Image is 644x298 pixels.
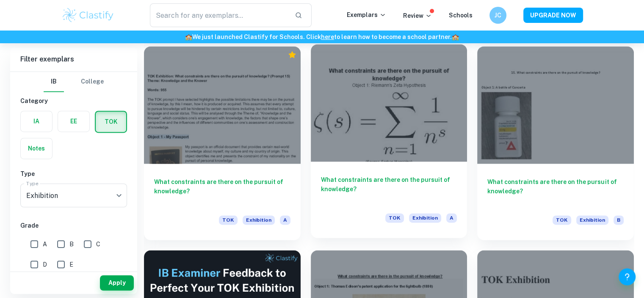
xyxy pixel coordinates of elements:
span: TOK [219,215,238,225]
button: Notes [21,138,52,159]
span: TOK [385,213,404,223]
span: 🏫 [452,33,459,40]
img: Clastify logo [61,7,115,24]
div: Premium [288,50,296,59]
a: Schools [449,12,473,19]
span: Exhibition [576,215,608,225]
span: B [69,240,74,249]
button: JC [489,7,506,24]
span: TOK [553,215,571,225]
div: Filter type choice [44,72,104,92]
h6: JC [493,11,503,20]
h6: Filter exemplars [10,47,137,71]
span: A [280,215,290,225]
button: IB [44,72,64,92]
span: A [43,240,47,249]
button: College [81,72,104,92]
label: Type [26,180,39,187]
h6: Grade [20,221,127,230]
a: What constraints are there on the pursuit of knowledge?TOKExhibitionB [477,46,634,240]
button: UPGRADE NOW [523,8,583,23]
span: Exhibition [243,215,275,225]
h6: What constraints are there on the pursuit of knowledge? [487,177,624,205]
button: Help and Feedback [619,268,636,285]
h6: Category [20,96,127,106]
p: Exemplars [347,10,386,19]
span: B [614,215,624,225]
p: Review [403,11,432,20]
input: Search for any exemplars... [150,3,288,27]
h6: What constraints are there on the pursuit of knowledge? [321,175,457,203]
div: Exhibition [20,184,127,207]
a: here [321,33,334,40]
span: A [446,213,457,223]
button: TOK [96,111,126,132]
button: IA [21,111,52,131]
h6: What constraints are there on the pursuit of knowledge? [154,177,290,205]
span: E [69,260,73,269]
span: D [43,260,47,269]
span: Exhibition [409,213,441,223]
h6: We just launched Clastify for Schools. Click to learn how to become a school partner. [2,32,642,42]
h6: Type [20,169,127,178]
a: What constraints are there on the pursuit of knowledge?TOKExhibitionA [311,46,467,240]
a: What constraints are there on the pursuit of knowledge?TOKExhibitionA [144,46,301,240]
button: Apply [100,275,134,290]
span: C [96,240,100,249]
button: EE [58,111,89,131]
span: 🏫 [185,33,192,40]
